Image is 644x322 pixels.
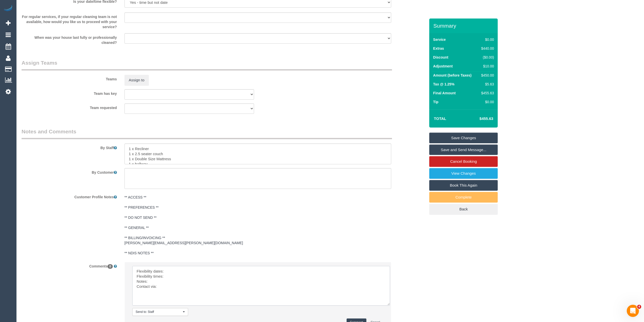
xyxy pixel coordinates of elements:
label: Teams [18,75,121,82]
div: ($0.00) [479,55,494,60]
div: $440.00 [479,46,494,51]
label: For regular services, if your regular cleaning team is not available, how would you like us to pr... [18,12,121,29]
label: Team requested [18,103,121,110]
a: View Changes [429,168,498,179]
a: Cancel Booking [429,156,498,167]
a: Book This Again [429,180,498,191]
legend: Notes and Comments [22,128,392,139]
strong: Total [434,116,446,121]
label: Tip [433,99,438,104]
label: Customer Profile Notes [18,193,121,200]
label: Comments [18,262,121,269]
div: $0.00 [479,99,494,104]
div: $10.00 [479,64,494,69]
label: Tax @ 1.25% [433,82,454,87]
button: Send to: Staff [132,308,188,316]
button: Assign to [124,75,149,85]
a: Back [429,204,498,214]
div: $5.63 [479,82,494,87]
img: Automaid Logo [3,5,13,12]
label: Final Amount [433,91,456,96]
label: By Customer [18,168,121,175]
span: 4 [637,305,641,309]
a: Save Changes [429,133,498,143]
label: Discount [433,55,448,60]
label: Adjustment [433,64,453,69]
label: Amount (before Taxes) [433,73,471,78]
div: $0.00 [479,37,494,42]
a: Save and Send Message... [429,145,498,155]
pre: ** ACCESS ** ** PREFERENCES ** ** DO NOT SEND ** ** GENERAL ** ** BILLING/INVOICING ** [PERSON_NA... [124,195,391,256]
label: When was your house last fully or professionally cleaned? [18,33,121,45]
div: $450.00 [479,73,494,78]
label: Team has key [18,89,121,96]
iframe: Intercom live chat [627,305,639,317]
label: Extras [433,46,444,51]
div: $455.63 [479,91,494,96]
span: Send to: Staff [136,310,182,314]
h3: Summary [433,23,495,29]
span: 0 [108,264,113,269]
label: Service [433,37,446,42]
legend: Assign Teams [22,59,392,70]
h4: $455.63 [464,117,493,121]
label: By Staff [18,144,121,150]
